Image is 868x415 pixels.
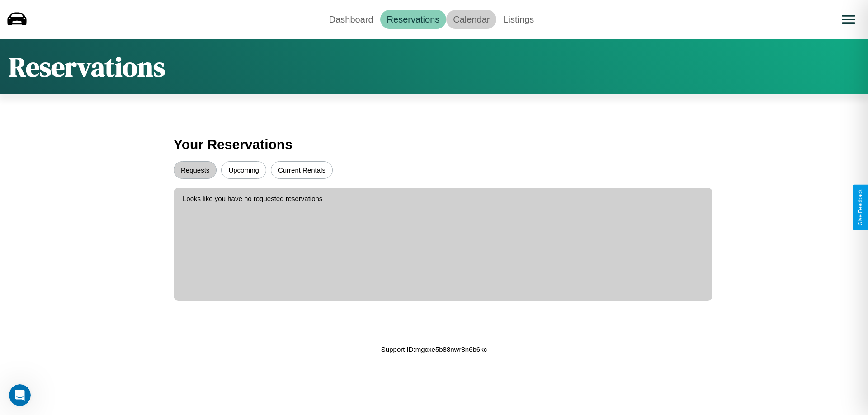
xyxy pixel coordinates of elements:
[381,343,487,355] p: Support ID: mgcxe5b88nwr8n6b6kc
[322,10,380,29] a: Dashboard
[496,10,541,29] a: Listings
[446,10,496,29] a: Calendar
[857,189,863,226] div: Give Feedback
[9,384,31,406] iframe: Intercom live chat
[380,10,447,29] a: Reservations
[271,161,333,179] button: Current Rentals
[174,132,694,157] h3: Your Reservations
[174,161,217,179] button: Requests
[183,192,703,205] p: Looks like you have no requested reservations
[836,7,861,32] button: Open menu
[9,48,165,85] h1: Reservations
[221,161,266,179] button: Upcoming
